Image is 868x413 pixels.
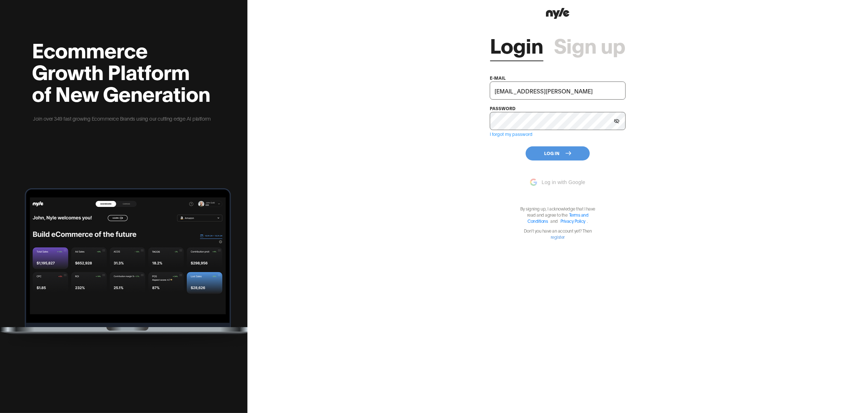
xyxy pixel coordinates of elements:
p: By signing up, I acknowledge that I have read and agree to the . [516,205,600,224]
span: and [548,218,560,224]
span: Log in with Google [542,178,585,186]
button: Log In [526,146,590,160]
button: Log in with Google [526,175,589,189]
a: register [551,234,565,239]
h2: Ecommerce Growth Platform of New Generation [32,38,212,104]
label: password [490,105,516,111]
p: Don't you have an account yet? Then [516,228,600,240]
label: e-mail [490,75,506,80]
a: I forgot my password [490,131,533,137]
p: Join over 349 fast growing Ecommerce Brands using our cutting edge AI platform [32,114,212,122]
a: Terms and Conditions [527,212,588,224]
a: Privacy Policy [560,218,585,224]
a: Sign up [554,34,626,55]
a: Login [490,34,543,55]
